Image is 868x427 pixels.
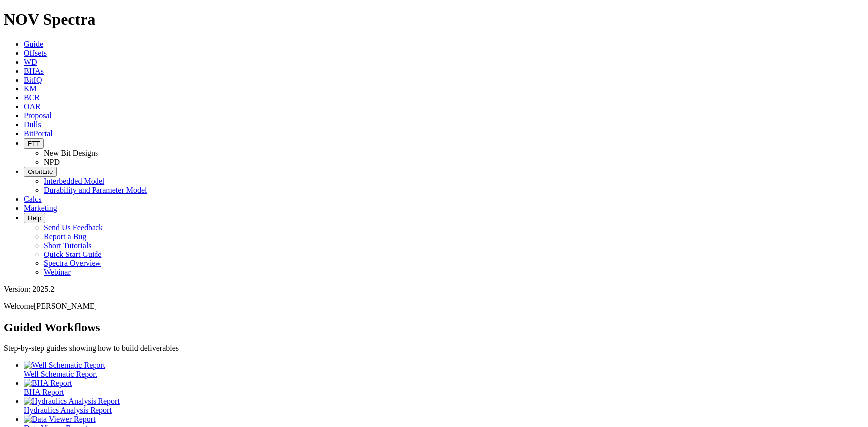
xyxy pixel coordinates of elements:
a: Interbedded Model [44,177,104,185]
a: Report a Bug [44,232,86,241]
img: BHA Report [24,379,72,388]
img: Hydraulics Analysis Report [24,397,120,406]
button: Help [24,213,45,223]
a: Marketing [24,204,57,212]
h1: NOV Spectra [4,10,864,29]
a: KM [24,85,37,93]
div: Version: 2025.2 [4,285,864,294]
span: Hydraulics Analysis Report [24,406,112,414]
a: Dulls [24,120,41,129]
a: Webinar [44,268,71,276]
button: OrbitLite [24,167,57,177]
span: BHA Report [24,388,64,396]
a: BHA Report BHA Report [24,379,864,396]
a: Durability and Parameter Model [44,186,147,194]
a: Guide [24,40,43,48]
button: FTT [24,138,44,149]
span: OrbitLite [28,168,53,175]
span: [PERSON_NAME] [34,302,97,310]
a: BCR [24,93,40,102]
a: BHAs [24,67,44,75]
span: Well Schematic Report [24,370,97,378]
img: Well Schematic Report [24,361,105,370]
a: WD [24,58,37,66]
a: BitPortal [24,129,53,138]
a: Send Us Feedback [44,223,103,232]
h2: Guided Workflows [4,321,864,334]
a: Hydraulics Analysis Report Hydraulics Analysis Report [24,397,864,414]
a: BitIQ [24,76,42,84]
a: Proposal [24,111,52,120]
a: New Bit Designs [44,149,98,157]
img: Data Viewer Report [24,415,96,424]
a: Short Tutorials [44,241,92,250]
span: Help [28,214,41,222]
a: Quick Start Guide [44,250,101,258]
a: NPD [44,158,60,166]
span: FTT [28,140,40,147]
p: Welcome [4,302,864,311]
a: Well Schematic Report Well Schematic Report [24,361,864,378]
a: Offsets [24,49,47,57]
p: Step-by-step guides showing how to build deliverables [4,344,864,353]
a: Spectra Overview [44,259,101,267]
a: Calcs [24,195,42,203]
a: OAR [24,102,41,111]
